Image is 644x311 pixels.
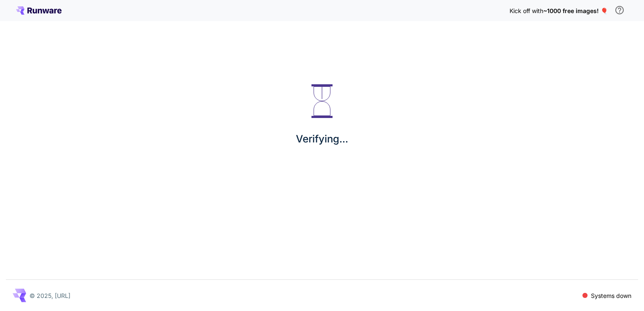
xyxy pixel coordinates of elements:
p: © 2025, [URL] [30,291,70,300]
button: In order to qualify for free credit, you need to sign up with a business email address and click ... [611,2,628,19]
p: Verifying... [296,131,348,147]
span: ~1000 free images! 🎈 [543,7,608,14]
p: Systems down [591,291,631,300]
span: Kick off with [510,7,543,14]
